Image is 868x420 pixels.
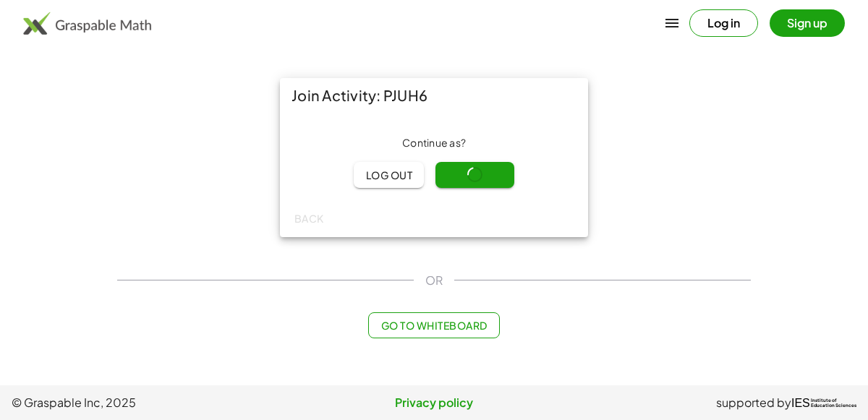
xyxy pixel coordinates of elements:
div: Join Activity: PJUH6 [280,78,588,113]
span: Go to Whiteboard [380,319,487,332]
button: Log in [689,9,758,37]
span: OR [425,272,443,289]
button: Log out [354,162,424,188]
span: Institute of Education Sciences [811,398,856,408]
span: © Graspable Inc, 2025 [12,394,293,411]
span: IES [791,396,810,410]
a: Privacy policy [293,394,574,411]
div: Continue as ? [292,136,576,150]
button: Sign up [770,9,845,37]
button: Go to Whiteboard [368,312,499,338]
span: Log out [365,168,412,181]
a: IESInstitute ofEducation Sciences [791,394,856,411]
span: supported by [716,394,791,411]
